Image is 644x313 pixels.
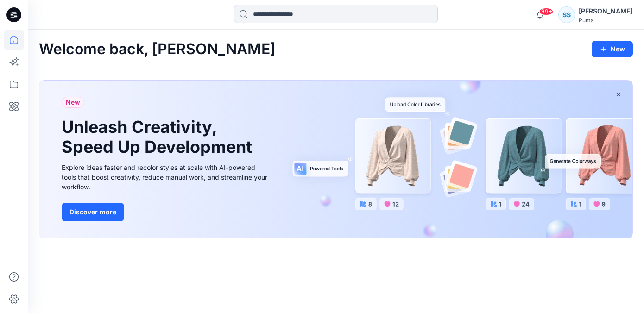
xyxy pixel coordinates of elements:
[62,163,270,192] div: Explore ideas faster and recolor styles at scale with AI-powered tools that boost creativity, red...
[39,41,276,58] h2: Welcome back, [PERSON_NAME]
[558,6,575,23] div: SS
[62,203,124,221] button: Discover more
[66,97,80,108] span: New
[62,203,270,221] a: Discover more
[579,17,632,24] div: Puma
[62,117,256,157] h1: Unleash Creativity, Speed Up Development
[579,6,632,17] div: [PERSON_NAME]
[592,41,633,57] button: New
[539,8,553,15] span: 99+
